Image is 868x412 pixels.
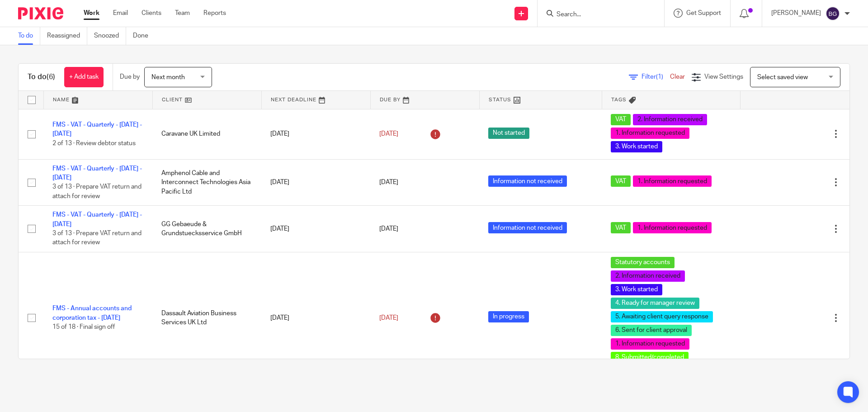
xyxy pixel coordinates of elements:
span: 2. Information received [611,270,685,282]
td: [DATE] [261,252,370,384]
span: 2. Information received [633,114,707,125]
span: Next month [151,74,185,81]
a: FMS - VAT - Quarterly - [DATE] - [DATE] [52,166,142,181]
td: [DATE] [261,206,370,252]
a: To do [18,27,40,45]
td: [DATE] [261,159,370,206]
span: 1. Information requested [611,128,689,139]
td: GG Gebaeude & Grundstuecksservice GmbH [152,206,261,252]
a: Team [175,9,190,18]
img: svg%3E [826,6,840,21]
td: [DATE] [261,109,370,159]
a: FMS - VAT - Quarterly - [DATE] - [DATE] [52,212,142,227]
a: Reassigned [47,27,87,45]
span: Get Support [686,10,721,16]
span: VAT [611,175,631,187]
input: Search [556,11,637,19]
h1: To do [28,72,55,82]
span: 8. Submitted/completed [611,352,689,363]
a: Work [84,9,99,18]
span: 3 of 13 · Prepare VAT return and attach for review [52,184,142,199]
p: Due by [120,72,140,81]
a: Email [113,9,128,18]
span: VAT [611,114,631,125]
span: 3. Work started [611,284,662,295]
span: Information not received [488,222,567,233]
span: Statutory accounts [611,257,675,268]
span: 3 of 13 · Prepare VAT return and attach for review [52,230,142,246]
span: [DATE] [379,131,398,137]
a: FMS - Annual accounts and corporation tax - [DATE] [52,305,132,321]
span: 1. Information requested [633,175,712,187]
a: FMS - VAT - Quarterly - [DATE] - [DATE] [52,122,142,137]
a: Clients [142,9,161,18]
span: Information not received [488,175,567,187]
span: VAT [611,222,631,233]
span: Tags [611,97,627,102]
span: Not started [488,128,529,139]
span: [DATE] [379,226,398,232]
span: Filter [642,74,670,80]
a: Reports [203,9,226,18]
td: Amphenol Cable and Interconnect Technologies Asia Pacific Ltd [152,159,261,206]
td: Caravane UK Limited [152,109,261,159]
span: 1. Information requested [633,222,712,233]
span: View Settings [704,74,743,80]
span: 15 of 18 · Final sign off [52,324,115,330]
p: [PERSON_NAME] [771,9,821,18]
a: + Add task [64,67,104,87]
span: 1. Information requested [611,338,689,350]
span: 3. Work started [611,141,662,152]
span: 2 of 13 · Review debtor status [52,140,136,147]
span: In progress [488,311,529,322]
span: 4. Ready for manager review [611,298,699,309]
span: (1) [656,74,663,80]
span: (6) [47,73,55,81]
span: [DATE] [379,315,398,321]
img: Pixie [18,7,63,19]
span: Select saved view [757,74,808,81]
span: [DATE] [379,179,398,185]
a: Snoozed [94,27,126,45]
a: Clear [670,74,685,80]
td: Dassault Aviation Business Services UK Ltd [152,252,261,384]
span: 6. Sent for client approval [611,325,692,336]
a: Done [133,27,155,45]
span: 5. Awaiting client query response [611,311,713,322]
